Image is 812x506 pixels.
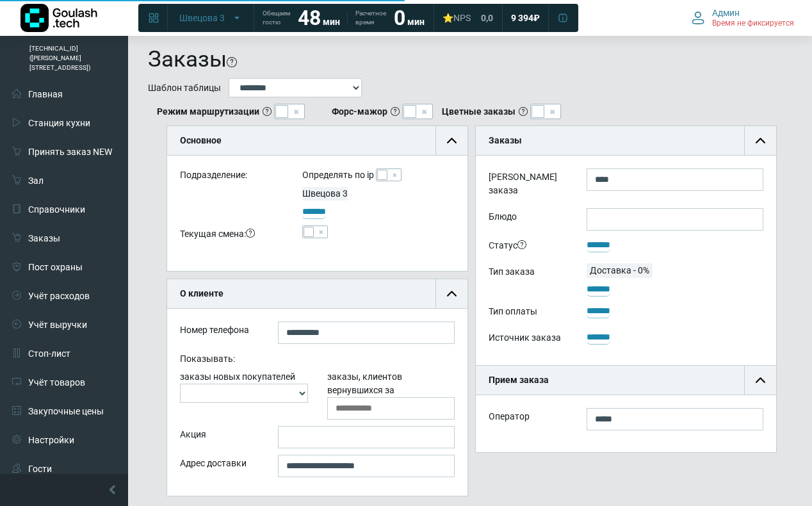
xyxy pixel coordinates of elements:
img: Логотип компании Goulash.tech [20,4,97,32]
span: ₽ [533,12,540,24]
img: collapse [447,136,457,145]
b: Режим маршрутизации [157,105,259,118]
div: Тип оплаты [479,303,577,323]
div: ⭐ [443,12,471,24]
button: Админ Время не фиксируется [684,4,802,31]
a: Обещаем гостю 48 мин Расчетное время 0 мин [255,6,432,29]
span: Обещаем гостю [263,9,290,27]
label: Определять по ip [302,168,374,182]
strong: 0 [394,6,405,30]
span: Расчетное время [355,9,386,27]
label: [PERSON_NAME] заказа [479,168,577,202]
button: Швецова 3 [172,8,250,28]
div: Номер телефона [170,322,268,344]
b: Основное [180,135,222,145]
label: Оператор [489,410,530,423]
img: collapse [756,136,765,145]
span: мин [323,17,340,27]
span: Швецова 3 [179,12,225,24]
img: collapse [756,375,765,385]
span: 9 394 [511,12,533,24]
h1: Заказы [148,46,227,73]
div: заказы, клиентов вернувшихся за [318,370,465,420]
div: Показывать: [170,350,464,370]
span: мин [407,17,425,27]
span: 0,0 [481,12,493,24]
b: Цветные заказы [442,105,516,118]
label: Шаблон таблицы [148,81,221,95]
div: Акция [170,426,268,448]
div: Тип заказа [479,263,577,297]
span: Доставка - 0% [587,265,653,275]
b: Заказы [489,135,522,145]
b: Форс-мажор [332,105,387,118]
span: NPS [453,13,471,23]
img: collapse [447,289,457,298]
div: Статус [479,237,577,257]
div: Текущая смена: [170,225,293,245]
b: Прием заказа [489,375,549,385]
div: Источник заказа [479,329,577,349]
div: заказы новых покупателей [170,370,318,420]
a: ⭐NPS 0,0 [435,6,501,29]
div: Подразделение: [170,168,293,187]
a: 9 394 ₽ [503,6,548,29]
b: О клиенте [180,288,223,298]
span: Швецова 3 [302,188,348,199]
div: Адрес доставки [170,455,268,477]
label: Блюдо [479,208,577,231]
strong: 48 [298,6,321,30]
span: Время не фиксируется [712,19,794,29]
span: Админ [712,7,740,19]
